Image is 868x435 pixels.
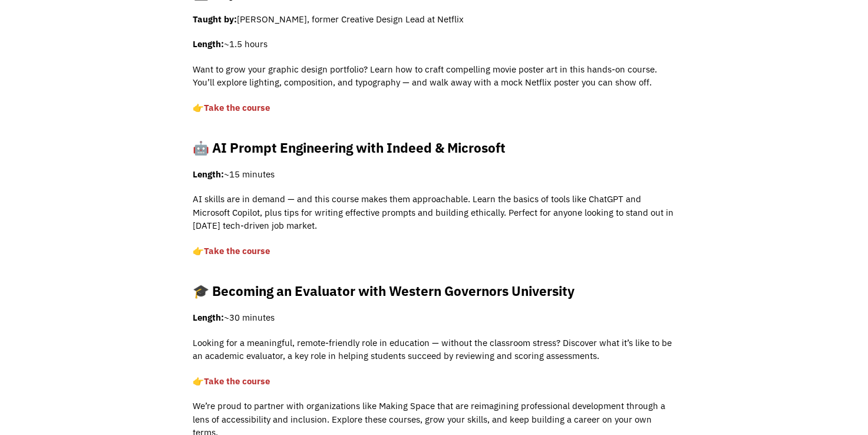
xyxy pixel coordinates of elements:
p: Looking for a meaningful, remote-friendly role in education — without the classroom stress? Disco... [193,337,676,363]
p: ~1.5 hours [193,38,676,51]
strong: Taught by: [193,14,237,25]
strong: Length: [193,169,224,180]
strong: Length: [193,312,224,323]
strong: Length: [193,38,224,50]
strong: 🤖 AI Prompt Engineering with Indeed & Microsoft [193,139,506,156]
p: ~15 minutes [193,168,676,182]
a: Take the course [204,375,270,387]
p: 👉 [193,245,676,271]
p: AI skills are in demand — and this course makes them approachable. Learn the basics of tools like... [193,193,676,233]
a: Take the course‍ [204,102,270,113]
p: 👉 [193,101,676,128]
p: [PERSON_NAME], former Creative Design Lead at Netflix [193,13,676,27]
p: Want to grow your graphic design portfolio? Learn how to craft compelling movie poster art in thi... [193,63,676,90]
a: Take the course‍ [204,245,270,256]
p: ~30 minutes [193,311,676,325]
p: 👉 [193,375,676,388]
strong: 🎓 Becoming an Evaluator with Western Governors University [193,282,575,299]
